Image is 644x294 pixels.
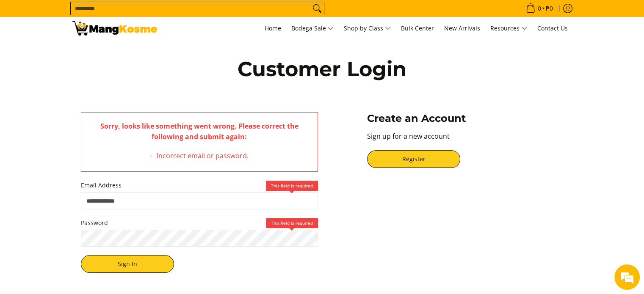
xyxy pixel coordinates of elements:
img: Account | Mang Kosme [72,21,157,36]
a: Bodega Sale [287,17,338,40]
a: Contact Us [533,17,572,40]
span: Bulk Center [401,24,434,32]
a: Bulk Center [397,17,438,40]
a: Register [367,150,460,168]
span: 0 [536,5,542,11]
span: Home [265,24,281,32]
div: Chat with us now [44,47,142,58]
div: Minimize live chat window [139,4,159,25]
h3: Create an Account [367,112,563,125]
label: This field is required [266,181,318,191]
span: New Arrivals [444,24,480,32]
button: Search [310,2,324,15]
label: Email Address [81,180,318,191]
p: Sign up for a new account [367,131,563,150]
span: Contact Us [537,24,568,32]
a: Shop by Class [340,17,395,40]
textarea: Type your message and hit 'Enter' [4,201,161,230]
label: This field is required [266,218,318,228]
span: We're online! [49,91,117,177]
button: Sign In [81,255,174,273]
strong: Sorry, looks like something went wrong. Please correct the following and submit again: [100,121,299,141]
nav: Main Menu [166,17,572,40]
a: Home [260,17,285,40]
span: Bodega Sale [291,23,334,34]
a: New Arrivals [440,17,484,40]
span: Resources [490,23,527,34]
li: Incorrect email or password. [157,151,249,165]
span: ₱0 [544,5,554,11]
span: Shop by Class [344,23,391,34]
span: • [523,4,556,13]
label: Password [81,218,318,228]
a: Resources [486,17,531,40]
h1: Customer Login [136,56,509,82]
